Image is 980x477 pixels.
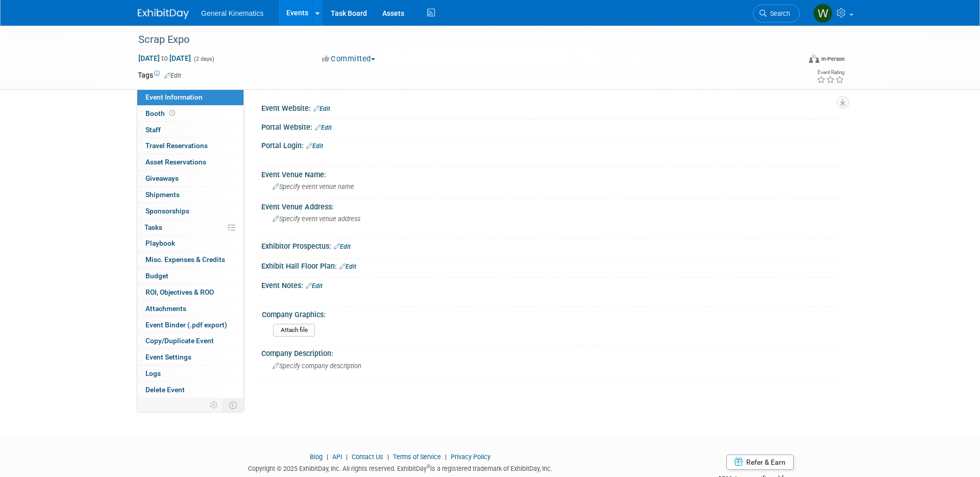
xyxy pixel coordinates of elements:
[451,453,491,461] a: Privacy Policy
[261,346,842,359] div: Company Description:
[145,369,161,377] span: Logs
[306,142,323,150] a: Edit
[273,362,361,370] span: Specify company description
[137,349,243,365] a: Event Settings
[145,174,179,182] span: Giveaways
[137,268,243,284] a: Budget
[315,124,332,131] a: Edit
[138,9,189,19] img: ExhibitDay
[137,171,243,186] a: Giveaways
[193,56,214,62] span: (2 days)
[273,183,354,190] span: Specify event venue name
[145,93,203,101] span: Event Information
[135,31,785,49] div: Scrap Expo
[144,223,162,231] span: Tasks
[137,317,243,333] a: Event Binder (.pdf export)
[310,453,323,461] a: Blog
[334,243,351,250] a: Edit
[767,10,790,17] span: Search
[137,138,243,154] a: Travel Reservations
[261,101,842,114] div: Event Website:
[137,284,243,300] a: ROI, Objectives & ROO
[137,187,243,203] a: Shipments
[145,288,214,296] span: ROI, Objectives & ROO
[332,453,342,461] a: API
[137,252,243,268] a: Misc. Expenses & Credits
[261,120,842,133] div: Portal Website:
[821,55,845,63] div: In-Person
[145,190,180,199] span: Shipments
[137,333,243,349] a: Copy/Duplicate Event
[145,337,214,345] span: Copy/Duplicate Event
[261,278,842,291] div: Event Notes:
[261,167,842,180] div: Event Venue Name:
[427,464,430,469] sup: ®
[261,258,842,272] div: Exhibit Hall Floor Plan:
[145,207,189,215] span: Sponsorships
[344,453,350,461] span: |
[145,109,177,117] span: Booth
[393,453,441,461] a: Terms of Service
[137,301,243,317] a: Attachments
[205,398,223,412] td: Personalize Event Tab Strip
[145,239,175,247] span: Playbook
[145,141,208,150] span: Travel Reservations
[160,54,169,62] span: to
[167,109,177,117] span: Booth not reserved yet
[339,263,356,270] a: Edit
[753,5,800,22] a: Search
[137,220,243,235] a: Tasks
[306,282,323,290] a: Edit
[261,238,842,252] div: Exhibitor Prospectus:
[318,54,379,64] button: Committed
[145,272,168,280] span: Budget
[137,89,243,105] a: Event Information
[273,215,360,223] span: Specify event venue address
[726,455,794,470] a: Refer & Earn
[809,55,819,63] img: Format-Inperson.png
[740,53,845,68] div: Event Format
[137,106,243,122] a: Booth
[223,398,244,412] td: Toggle Event Tabs
[164,72,181,79] a: Edit
[137,382,243,398] a: Delete Event
[813,4,832,23] img: Whitney Swanson
[262,307,838,320] div: Company Graphics:
[145,158,206,166] span: Asset Reservations
[313,105,330,112] a: Edit
[443,453,449,461] span: |
[138,70,181,80] td: Tags
[145,255,225,264] span: Misc. Expenses & Credits
[201,9,263,17] span: General Kinematics
[137,203,243,219] a: Sponsorships
[137,154,243,170] a: Asset Reservations
[145,353,191,361] span: Event Settings
[138,54,191,63] span: [DATE] [DATE]
[385,453,391,461] span: |
[261,199,842,212] div: Event Venue Address:
[138,462,663,473] div: Copyright © 2025 ExhibitDay, Inc. All rights reserved. ExhibitDay is a registered trademark of Ex...
[137,235,243,251] a: Playbook
[261,138,842,151] div: Portal Login:
[145,126,161,134] span: Staff
[137,366,243,381] a: Logs
[817,70,844,75] div: Event Rating
[145,386,185,394] span: Delete Event
[324,453,331,461] span: |
[145,304,186,313] span: Attachments
[145,321,227,329] span: Event Binder (.pdf export)
[137,122,243,138] a: Staff
[352,453,383,461] a: Contact Us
